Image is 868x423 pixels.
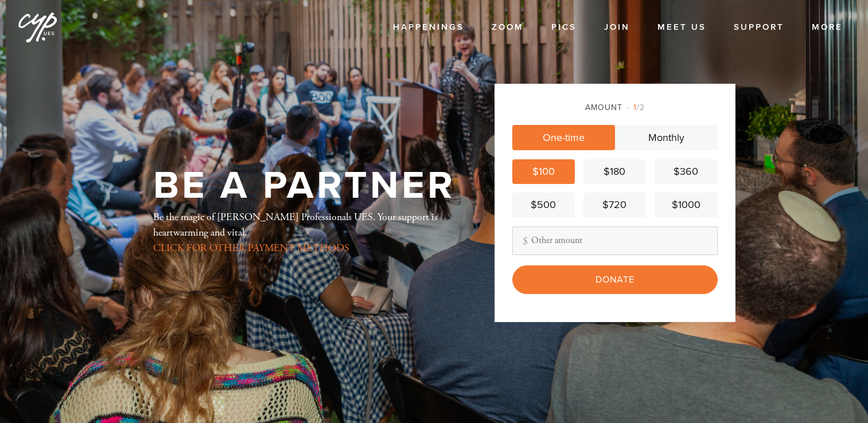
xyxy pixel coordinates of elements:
[583,159,646,184] a: $180
[583,193,646,217] a: $720
[517,164,570,179] div: $100
[153,209,457,256] div: Be the magic of [PERSON_NAME] Professionals UES. Your support is heartwarming and vital.
[512,101,718,113] div: Amount
[659,197,713,213] div: $1000
[384,17,473,38] a: Happenings
[595,17,639,38] a: Join
[588,197,641,213] div: $720
[633,103,637,112] span: 1
[649,17,715,38] a: Meet Us
[17,6,59,47] img: cyp%20logo%20%28Jan%202025%29.png
[153,241,349,254] a: CLICK FOR OTHER PAYMENT METHODS
[803,17,851,38] a: More
[543,17,585,38] a: Pics
[483,17,532,38] a: Zoom
[512,193,575,217] a: $500
[655,193,717,217] a: $1000
[659,164,713,179] div: $360
[725,17,793,38] a: Support
[512,125,615,150] a: One-time
[512,159,575,184] a: $100
[512,226,718,255] input: Other amount
[615,125,718,150] a: Monthly
[626,103,645,112] span: /2
[655,159,717,184] a: $360
[517,197,570,213] div: $500
[512,265,718,294] input: Donate
[153,167,456,205] h1: Be a Partner
[588,164,641,179] div: $180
